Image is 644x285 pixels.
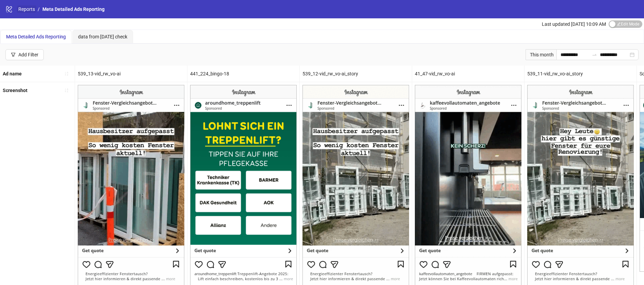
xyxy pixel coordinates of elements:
[75,66,187,82] div: 539_13-vid_rw_vo-ai
[78,34,127,39] span: data from [DATE] check
[412,66,524,82] div: 41_47-vid_rw_vo-ai
[38,5,40,13] li: /
[6,34,66,39] span: Meta Detailed Ads Reporting
[542,21,606,27] span: Last updated [DATE] 10:09 AM
[3,71,22,76] b: Ad name
[526,49,556,60] div: This month
[5,49,44,60] button: Add Filter
[300,66,412,82] div: 539_12-vid_rw_vo-ai_story
[592,52,597,57] span: to
[525,66,637,82] div: 539_11-vid_rw_vo-ai_story
[187,66,299,82] div: 441_224_bingo-18
[592,52,597,57] span: swap-right
[18,52,38,57] div: Add Filter
[3,88,27,93] b: Screenshot
[64,71,69,76] span: sort-ascending
[17,5,36,13] a: Reports
[11,52,16,57] span: filter
[42,6,105,12] span: Meta Detailed Ads Reporting
[64,88,69,93] span: sort-ascending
